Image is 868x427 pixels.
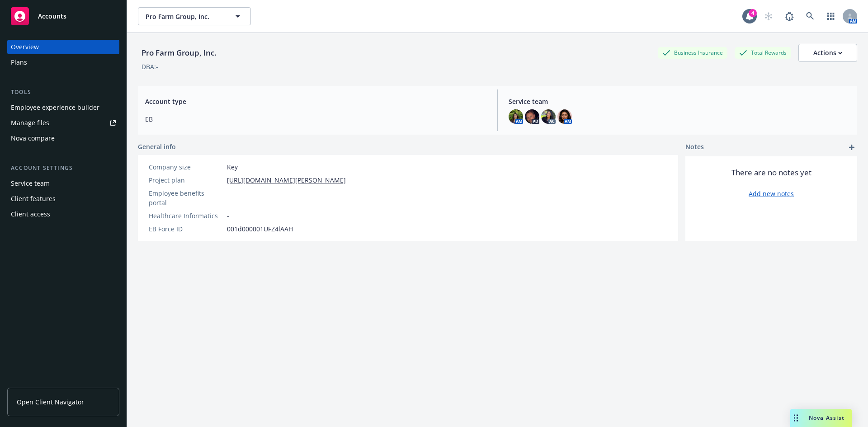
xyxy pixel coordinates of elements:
span: General info [138,142,176,151]
img: photo [541,109,556,124]
span: Pro Farm Group, Inc. [146,12,224,21]
button: Actions [798,44,857,62]
div: Service team [11,176,50,191]
div: Actions [813,44,842,61]
div: Client features [11,192,56,206]
span: - [227,193,229,203]
div: Client access [11,207,50,221]
div: Business Insurance [658,47,727,58]
a: [URL][DOMAIN_NAME][PERSON_NAME] [227,175,346,185]
a: Service team [7,176,119,191]
a: Nova compare [7,131,119,145]
div: EB Force ID [149,224,223,234]
span: Notes [685,142,704,153]
div: Drag to move [790,409,802,427]
span: Accounts [38,13,66,20]
button: Pro Farm Group, Inc. [138,7,251,25]
a: Start snowing [759,7,778,25]
span: 001d000001UFZ4lAAH [227,224,293,234]
a: add [846,142,857,153]
a: Report a Bug [780,7,798,25]
span: Key [227,162,238,172]
a: Search [801,7,819,25]
span: Nova Assist [809,414,844,422]
span: Account type [145,97,486,106]
div: Manage files [11,116,49,130]
img: photo [509,109,523,124]
a: Overview [7,40,119,54]
span: Open Client Navigator [17,397,84,407]
div: DBA: - [142,62,158,71]
a: Plans [7,55,119,70]
a: Manage files [7,116,119,130]
span: Service team [509,97,850,106]
a: Employee experience builder [7,100,119,115]
div: Plans [11,55,27,70]
a: Switch app [822,7,840,25]
div: Nova compare [11,131,55,145]
div: Total Rewards [735,47,791,58]
a: Client access [7,207,119,221]
a: Client features [7,192,119,206]
div: Healthcare Informatics [149,211,223,221]
div: Account settings [7,164,119,173]
div: Tools [7,88,119,97]
span: There are no notes yet [731,167,811,178]
span: EB [145,114,486,124]
div: Overview [11,40,39,54]
div: 4 [749,8,757,16]
button: Nova Assist [790,409,852,427]
div: Company size [149,162,223,172]
div: Employee experience builder [11,100,99,115]
img: photo [557,109,572,124]
div: Employee benefits portal [149,188,223,207]
div: Pro Farm Group, Inc. [138,47,220,59]
a: Add new notes [749,189,794,198]
div: Project plan [149,175,223,185]
img: photo [525,109,539,124]
span: - [227,211,229,221]
a: Accounts [7,4,119,29]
